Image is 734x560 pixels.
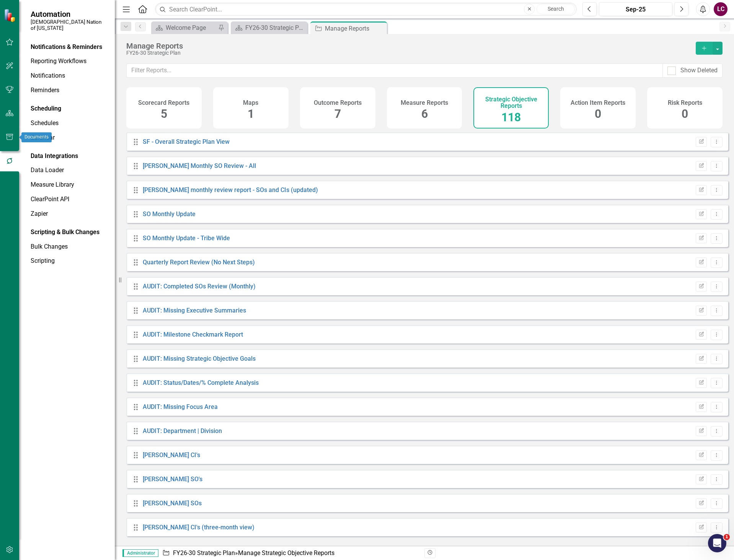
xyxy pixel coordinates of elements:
[325,24,385,33] div: Manage Reports
[138,99,189,106] h4: Scorecard Reports
[714,2,727,16] button: LC
[571,99,625,106] h4: Action Item Reports
[31,195,107,204] a: ClearPoint API
[599,2,672,16] button: Sep-25
[155,3,577,16] input: Search ClearPoint...
[143,138,230,145] a: SF - Overall Strategic Plan View
[248,107,254,120] span: 1
[537,4,575,15] button: Search
[143,475,202,483] a: [PERSON_NAME] SO's
[31,104,61,113] div: Scheduling
[501,111,521,124] span: 118
[31,10,107,19] span: Automation
[334,107,341,120] span: 7
[143,451,200,459] a: [PERSON_NAME] CI's
[31,119,107,128] a: Schedules
[31,72,107,80] a: Notifications
[31,228,99,237] div: Scripting & Bulk Changes
[143,500,202,507] a: [PERSON_NAME] SOs
[31,257,107,265] a: Scripting
[161,107,167,120] span: 5
[166,23,216,33] div: Welcome Page
[31,133,107,142] a: Calendar
[478,96,544,109] h4: Strategic Objective Reports
[31,181,107,189] a: Measure Library
[548,6,564,12] span: Search
[401,99,448,106] h4: Measure Reports
[143,379,259,386] a: AUDIT: Status/Dates/% Complete Analysis
[143,524,254,531] a: [PERSON_NAME] CI's (three-month view)
[143,427,222,435] a: AUDIT: Department | Division
[126,50,688,56] div: FY26-30 Strategic Plan
[21,132,52,142] div: Documents
[126,42,688,50] div: Manage Reports
[153,23,216,33] a: Welcome Page
[122,549,158,557] span: Administrator
[421,107,428,120] span: 6
[668,99,702,106] h4: Risk Reports
[143,403,218,410] a: AUDIT: Missing Focus Area
[4,9,17,22] img: ClearPoint Strategy
[173,549,235,557] a: FY26-30 Strategic Plan
[31,243,107,251] a: Bulk Changes
[143,186,318,194] a: [PERSON_NAME] monthly review report - SOs and CIs (updated)
[31,57,107,66] a: Reporting Workflows
[243,99,258,106] h4: Maps
[31,19,107,31] small: [DEMOGRAPHIC_DATA] Nation of [US_STATE]
[31,43,102,52] div: Notifications & Reminders
[162,549,419,558] div: » Manage Strategic Objective Reports
[680,66,718,75] div: Show Deleted
[31,86,107,95] a: Reminders
[31,152,78,161] div: Data Integrations
[595,107,601,120] span: 0
[143,259,255,266] a: Quarterly Report Review (No Next Steps)
[602,5,670,14] div: Sep-25
[31,210,107,218] a: Zapier
[682,107,688,120] span: 0
[143,283,256,290] a: AUDIT: Completed SOs Review (Monthly)
[143,355,256,362] a: AUDIT: Missing Strategic Objective Goals
[314,99,362,106] h4: Outcome Reports
[143,162,256,169] a: [PERSON_NAME] Monthly SO Review - All
[245,23,305,33] div: FY26-30 Strategic Plan
[708,534,726,552] iframe: Intercom live chat
[143,234,230,242] a: SO Monthly Update - Tribe Wide
[724,534,730,540] span: 1
[31,166,107,175] a: Data Loader
[126,63,663,78] input: Filter Reports...
[143,307,246,314] a: AUDIT: Missing Executive Summaries
[233,23,305,33] a: FY26-30 Strategic Plan
[143,210,196,218] a: SO Monthly Update
[143,331,243,338] a: AUDIT: Milestone Checkmark Report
